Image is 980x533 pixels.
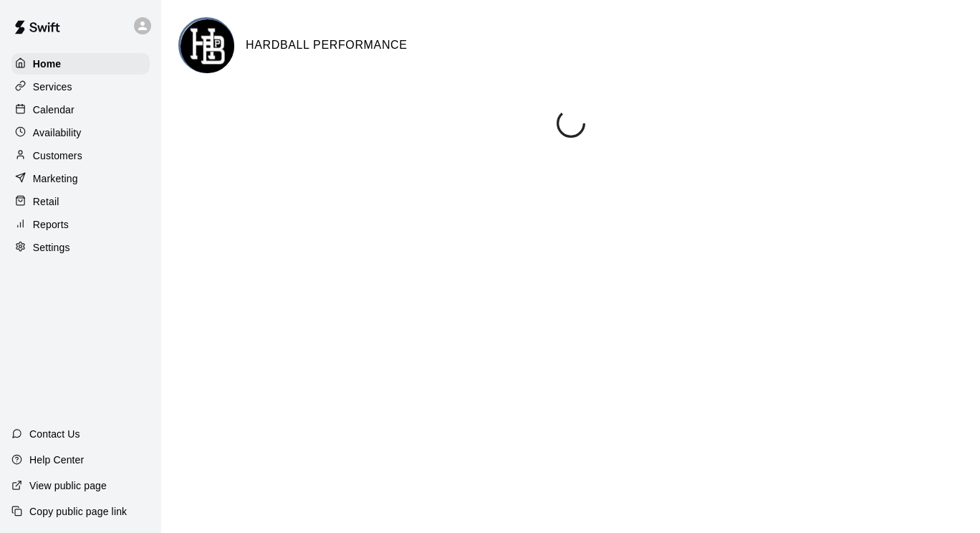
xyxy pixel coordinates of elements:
p: Retail [33,194,59,209]
h6: HARDBALL PERFORMANCE [246,36,408,55]
a: Marketing [11,168,150,189]
p: Calendar [33,103,75,117]
p: View public page [29,478,107,493]
p: Help Center [29,453,84,467]
img: HARDBALL PERFORMANCE logo [181,19,234,73]
a: Calendar [11,99,150,121]
a: Retail [11,191,150,212]
p: Services [33,80,72,94]
p: Customers [33,148,82,163]
a: Services [11,76,150,98]
a: Home [11,53,150,75]
p: Reports [33,217,69,232]
p: Settings [33,240,70,255]
a: Reports [11,214,150,235]
p: Copy public page link [29,504,127,519]
p: Marketing [33,171,78,186]
a: Customers [11,145,150,166]
a: Availability [11,122,150,143]
p: Availability [33,126,82,140]
p: Contact Us [29,427,80,441]
p: Home [33,57,62,71]
a: Settings [11,237,150,258]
